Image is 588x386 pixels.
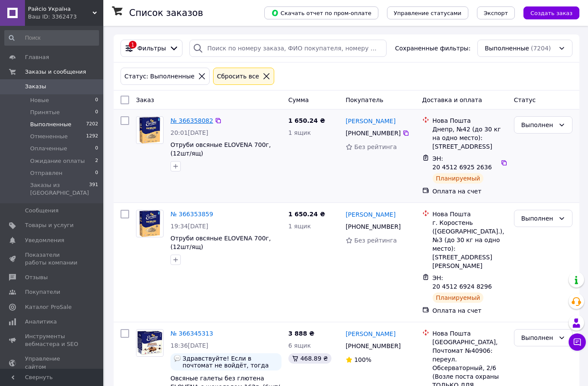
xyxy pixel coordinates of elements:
span: Отправлен [30,169,62,177]
span: [PHONE_NUMBER] [346,130,401,137]
span: Заказы из [GEOGRAPHIC_DATA] [30,181,89,197]
span: 1 ящик [288,129,311,136]
span: Сообщения [25,207,59,215]
div: г. Коростень ([GEOGRAPHIC_DATA].), №3 (до 30 кг на одно место): [STREET_ADDRESS][PERSON_NAME] [433,218,507,270]
span: ЭН: 20 4512 6925 2636 [433,155,492,171]
span: Заказы и сообщения [25,68,86,76]
span: 7202 [86,121,98,128]
div: Нова Пошта [433,329,507,338]
span: 0 [95,145,98,153]
div: Нова Пошта [433,116,507,125]
h1: Список заказов [129,8,203,18]
span: Экспорт [484,10,508,16]
div: Оплата на счет [433,187,507,196]
span: 2 [95,157,98,165]
span: 19:34[DATE] [170,223,208,230]
span: Заказы [25,83,46,90]
span: 1 650.24 ₴ [288,117,325,124]
div: Планируемый [433,173,484,184]
div: Статус: Выполненные [123,72,196,81]
span: Здравствуйте! Если в почтомат не войдёт, тогда пожалуйста, отправьте на отделение 30 , [PERSON_NA... [183,355,278,369]
span: Управление статусами [394,10,461,16]
div: Оплата на счет [433,306,507,315]
div: Ваш ID: 3362473 [28,13,103,21]
a: Отруби овсяные ELOVENA 700г, (12шт/ящ) [170,141,271,157]
div: Сбросить все [215,72,261,81]
button: Создать заказ [523,6,579,19]
span: Скачать отчет по пром-оплате [271,9,371,17]
div: Выполнен [521,333,555,342]
a: № 366358082 [170,117,213,124]
span: Управление сайтом [25,355,80,370]
span: Главная [25,53,49,61]
div: Выполнен [521,120,555,130]
a: Отруби овсяные ELOVENA 700г, (12шт/ящ) [170,235,271,250]
div: Днепр, №42 (до 30 кг на одно место): [STREET_ADDRESS] [433,125,507,151]
span: Статус [514,96,536,103]
span: Товары и услуги [25,221,74,229]
span: 100% [354,356,371,363]
span: Покупатель [346,96,384,103]
a: [PERSON_NAME] [346,330,396,338]
span: Выполненные [485,44,529,53]
span: Каталог ProSale [25,303,71,311]
div: Нова Пошта [433,210,507,218]
span: 3 888 ₴ [288,330,315,337]
span: Сохраненные фильтры: [395,44,470,53]
span: Без рейтинга [354,143,397,150]
span: 1 ящик [288,223,311,230]
span: 0 [95,109,98,116]
span: Оплаченные [30,145,67,153]
button: Управление статусами [387,6,468,19]
div: 468.89 ₴ [288,353,331,364]
span: Отзывы [25,274,48,281]
span: [PHONE_NUMBER] [346,223,401,230]
span: Доставка и оплата [422,96,482,103]
a: Фото товару [136,329,164,357]
span: Сумма [288,96,309,103]
a: [PERSON_NAME] [346,210,396,219]
span: Фильтры [137,44,166,53]
a: Фото товару [136,210,164,237]
div: Выполнен [521,214,555,223]
span: Создать заказ [530,10,573,16]
span: 18:36[DATE] [170,342,208,349]
span: 6 ящик [288,342,311,349]
img: Фото товару [136,330,163,356]
span: 1 650.24 ₴ [288,211,325,218]
a: Создать заказ [515,9,579,16]
button: Чат с покупателем [569,333,586,351]
input: Поиск [4,30,99,46]
span: 391 [89,181,98,197]
span: 0 [95,169,98,177]
span: Выполненные [30,121,71,128]
span: Покупатели [25,288,60,296]
span: Новые [30,96,49,104]
a: [PERSON_NAME] [346,117,396,125]
span: 1292 [86,133,98,140]
span: 0 [95,96,98,104]
span: [PHONE_NUMBER] [346,342,401,349]
span: Инструменты вебмастера и SEO [25,333,80,348]
span: Райсіо Україна [28,5,93,13]
button: Экспорт [477,6,515,19]
span: (7204) [531,45,551,52]
span: Заказ [136,96,154,103]
span: Показатели работы компании [25,251,80,267]
button: Скачать отчет по пром-оплате [264,6,378,19]
img: Фото товару [139,117,160,143]
span: 20:01[DATE] [170,129,208,136]
img: :speech_balloon: [174,355,181,362]
span: Аналитика [25,318,57,326]
div: Планируемый [433,293,484,303]
input: Поиск по номеру заказа, ФИО покупателя, номеру телефона, Email, номеру накладной [189,40,387,57]
span: Отмененные [30,133,68,140]
a: Фото товару [136,116,164,144]
img: Фото товару [139,210,160,237]
a: № 366353859 [170,211,213,218]
span: Уведомления [25,237,64,244]
span: Принятые [30,109,60,116]
span: ЭН: 20 4512 6924 8296 [433,274,492,290]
